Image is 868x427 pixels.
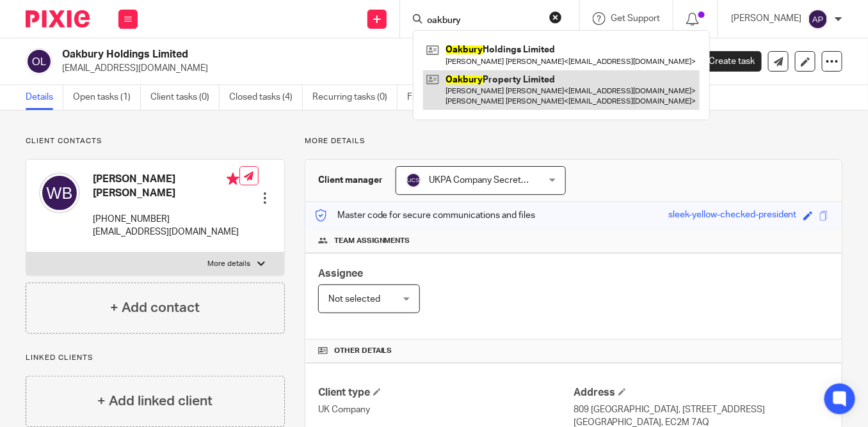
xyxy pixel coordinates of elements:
h2: Oakbury Holdings Limited [62,48,547,61]
a: Details [26,85,63,110]
h4: + Add linked client [97,391,213,411]
h4: Address [574,386,829,400]
button: Clear [549,11,562,24]
h4: [PERSON_NAME] [PERSON_NAME] [93,173,239,200]
h4: Client type [318,386,574,400]
img: svg%3E [808,9,828,29]
p: 809 [GEOGRAPHIC_DATA], [STREET_ADDRESS] [574,403,829,416]
p: Linked clients [26,353,285,363]
p: [PHONE_NUMBER] [93,213,239,226]
span: Other details [334,346,392,356]
a: Client tasks (0) [150,85,220,110]
img: svg%3E [26,48,52,75]
span: Team assignments [334,236,410,246]
h3: Client manager [318,174,383,187]
p: More details [208,259,251,269]
a: Closed tasks (4) [229,85,303,110]
a: Open tasks (1) [73,85,141,110]
span: UKPA Company Secretarial [430,176,538,185]
p: More details [305,136,842,146]
p: Client contacts [26,136,285,146]
a: Create task [687,51,762,72]
i: Primary [227,173,239,185]
span: Get Support [611,14,660,23]
p: UK Company [318,403,574,416]
span: Assignee [318,268,363,279]
p: Master code for secure communications and files [315,209,536,222]
input: Search [426,15,541,27]
a: Files [407,85,436,110]
img: Pixie [26,10,90,27]
span: Not selected [328,295,380,304]
h4: + Add contact [110,298,200,318]
div: sleek-yellow-checked-president [668,208,797,223]
img: svg%3E [406,173,421,188]
a: Recurring tasks (0) [312,85,398,110]
p: [PERSON_NAME] [731,12,801,25]
img: svg%3E [39,173,80,213]
p: [EMAIL_ADDRESS][DOMAIN_NAME] [62,62,668,75]
p: [EMAIL_ADDRESS][DOMAIN_NAME] [93,226,239,238]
